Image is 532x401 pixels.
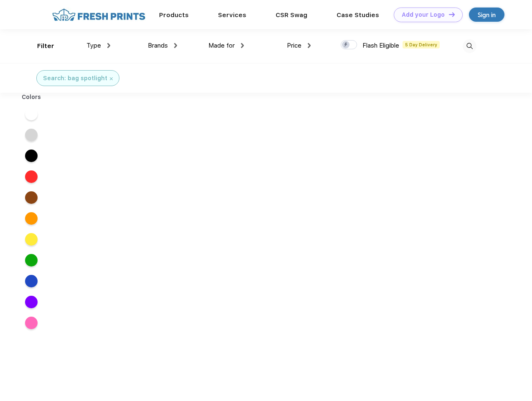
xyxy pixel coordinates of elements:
[174,43,177,48] img: dropdown.png
[43,74,107,83] div: Search: bag spotlight
[86,42,101,49] span: Type
[107,43,110,48] img: dropdown.png
[159,11,189,19] a: Products
[37,41,54,51] div: Filter
[463,39,476,53] img: desktop_search.svg
[287,42,301,49] span: Price
[50,8,148,22] img: fo%20logo%202.webp
[15,93,48,102] div: Colors
[449,12,455,17] img: DT
[241,43,244,48] img: dropdown.png
[208,42,235,49] span: Made for
[403,41,440,48] span: 5 Day Delivery
[469,8,504,22] a: Sign in
[110,77,113,80] img: filter_cancel.svg
[148,42,168,49] span: Brands
[478,10,496,20] div: Sign in
[362,42,399,49] span: Flash Eligible
[402,11,445,18] div: Add your Logo
[308,43,311,48] img: dropdown.png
